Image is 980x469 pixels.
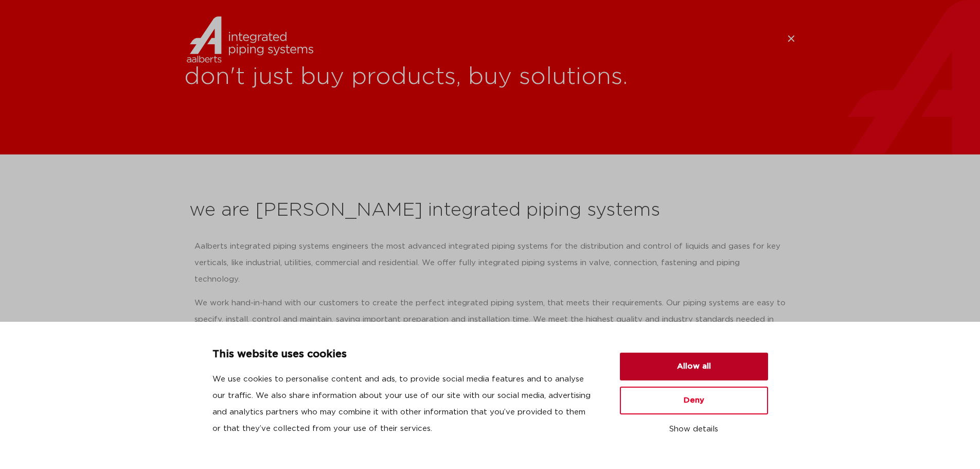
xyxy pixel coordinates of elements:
[620,387,768,414] button: Deny
[620,421,768,438] button: Show details
[189,198,791,223] h2: we are [PERSON_NAME] integrated piping systems
[212,346,595,363] p: This website uses cookies
[194,295,786,344] p: We work hand-in-hand with our customers to create the perfect integrated piping system, that meet...
[194,238,786,288] p: Aalberts integrated piping systems engineers the most advanced integrated piping systems for the ...
[212,371,595,437] p: We use cookies to personalise content and ads, to provide social media features and to analyse ou...
[620,353,768,380] button: Allow all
